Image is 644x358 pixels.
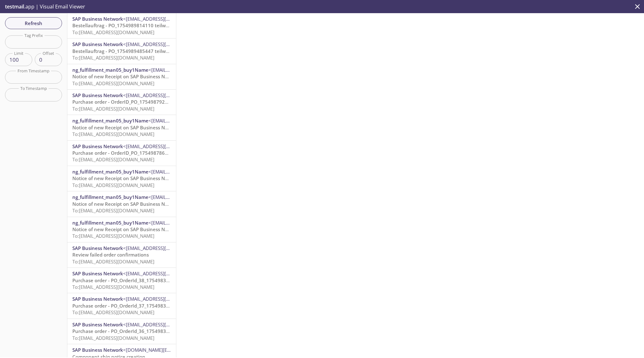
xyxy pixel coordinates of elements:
[72,270,123,277] span: SAP Business Network
[72,48,213,54] span: Bestellauftrag - PO_1754989485447 teilweise zurückgewiesen
[72,252,149,258] span: Review failed order confirmations
[72,182,154,188] span: To: [EMAIL_ADDRESS][DOMAIN_NAME]
[67,39,176,64] div: SAP Business Network<[EMAIL_ADDRESS][DOMAIN_NAME]>Bestellauftrag - PO_1754989485447 teilweise zur...
[72,207,154,214] span: To: [EMAIL_ADDRESS][DOMAIN_NAME]
[72,169,148,175] span: ng_fulfillment_man05_buy1Name
[123,92,204,98] span: <[EMAIL_ADDRESS][DOMAIN_NAME]>
[72,309,154,315] span: To: [EMAIL_ADDRESS][DOMAIN_NAME]
[67,268,176,293] div: SAP Business Network<[EMAIL_ADDRESS][DOMAIN_NAME]>Purchase order - PO_OrderId_38_1754983651935 is...
[72,73,181,80] span: Notice of new Receipt on SAP Business Network
[72,16,123,22] span: SAP Business Network
[72,131,154,137] span: To: [EMAIL_ADDRESS][DOMAIN_NAME]
[72,106,154,112] span: To: [EMAIL_ADDRESS][DOMAIN_NAME]
[72,22,213,29] span: Bestellauftrag - PO_1754989814110 teilweise zurückgewiesen
[67,217,176,242] div: ng_fulfillment_man05_buy1Name<[EMAIL_ADDRESS][DOMAIN_NAME]>Notice of new Receipt on SAP Business ...
[72,233,154,239] span: To: [EMAIL_ADDRESS][DOMAIN_NAME]
[72,92,123,98] span: SAP Business Network
[148,117,230,124] span: <[EMAIL_ADDRESS][DOMAIN_NAME]>
[67,242,176,267] div: SAP Business Network<[EMAIL_ADDRESS][DOMAIN_NAME]>Review failed order confirmationsTo:[EMAIL_ADDR...
[72,220,148,226] span: ng_fulfillment_man05_buy1Name
[5,17,62,29] button: Refresh
[72,328,207,334] span: Purchase order - PO_OrderId_36_1754983562550 is rejected
[67,13,176,38] div: SAP Business Network<[EMAIL_ADDRESS][DOMAIN_NAME]>Bestellauftrag - PO_1754989814110 teilweise zur...
[72,117,148,124] span: ng_fulfillment_man05_buy1Name
[67,64,176,89] div: ng_fulfillment_man05_buy1Name<[EMAIL_ADDRESS][DOMAIN_NAME]>Notice of new Receipt on SAP Business ...
[123,245,204,251] span: <[EMAIL_ADDRESS][DOMAIN_NAME]>
[123,321,204,328] span: <[EMAIL_ADDRESS][DOMAIN_NAME]>
[72,258,154,265] span: To: [EMAIL_ADDRESS][DOMAIN_NAME]
[123,296,204,302] span: <[EMAIL_ADDRESS][DOMAIN_NAME]>
[67,141,176,166] div: SAP Business Network<[EMAIL_ADDRESS][DOMAIN_NAME]>Purchase order - OrderID_PO_1754987863472 is pa...
[72,245,123,251] span: SAP Business Network
[72,41,123,47] span: SAP Business Network
[72,303,227,309] span: Purchase order - PO_OrderId_37_1754983568924 is partially rejected
[72,347,123,353] span: SAP Business Network
[123,270,204,277] span: <[EMAIL_ADDRESS][DOMAIN_NAME]>
[72,321,123,328] span: SAP Business Network
[72,226,181,232] span: Notice of new Receipt on SAP Business Network
[10,19,57,27] span: Refresh
[148,194,230,200] span: <[EMAIL_ADDRESS][DOMAIN_NAME]>
[67,191,176,216] div: ng_fulfillment_man05_buy1Name<[EMAIL_ADDRESS][DOMAIN_NAME]>Notice of new Receipt on SAP Business ...
[72,99,220,105] span: Purchase order - OrderID_PO_1754987922767 is partially rejected
[123,41,204,47] span: <[EMAIL_ADDRESS][DOMAIN_NAME]>
[67,319,176,344] div: SAP Business Network<[EMAIL_ADDRESS][DOMAIN_NAME]>Purchase order - PO_OrderId_36_1754983562550 is...
[123,143,204,149] span: <[EMAIL_ADDRESS][DOMAIN_NAME]>
[148,220,230,226] span: <[EMAIL_ADDRESS][DOMAIN_NAME]>
[72,175,181,181] span: Notice of new Receipt on SAP Business Network
[72,335,154,341] span: To: [EMAIL_ADDRESS][DOMAIN_NAME]
[72,284,154,290] span: To: [EMAIL_ADDRESS][DOMAIN_NAME]
[72,296,123,302] span: SAP Business Network
[72,194,148,200] span: ng_fulfillment_man05_buy1Name
[148,67,230,73] span: <[EMAIL_ADDRESS][DOMAIN_NAME]>
[148,169,230,175] span: <[EMAIL_ADDRESS][DOMAIN_NAME]>
[123,347,241,353] span: <[DOMAIN_NAME][EMAIL_ADDRESS][DOMAIN_NAME]>
[72,29,154,35] span: To: [EMAIL_ADDRESS][DOMAIN_NAME]
[72,54,154,61] span: To: [EMAIL_ADDRESS][DOMAIN_NAME]
[72,80,154,86] span: To: [EMAIL_ADDRESS][DOMAIN_NAME]
[72,67,148,73] span: ng_fulfillment_man05_buy1Name
[72,124,181,131] span: Notice of new Receipt on SAP Business Network
[5,3,24,10] span: testmail
[72,201,181,207] span: Notice of new Receipt on SAP Business Network
[67,293,176,318] div: SAP Business Network<[EMAIL_ADDRESS][DOMAIN_NAME]>Purchase order - PO_OrderId_37_1754983568924 is...
[72,143,123,149] span: SAP Business Network
[72,150,220,156] span: Purchase order - OrderID_PO_1754987863472 is partially rejected
[123,16,204,22] span: <[EMAIL_ADDRESS][DOMAIN_NAME]>
[72,156,154,163] span: To: [EMAIL_ADDRESS][DOMAIN_NAME]
[67,90,176,115] div: SAP Business Network<[EMAIL_ADDRESS][DOMAIN_NAME]>Purchase order - OrderID_PO_1754987922767 is pa...
[72,277,207,283] span: Purchase order - PO_OrderId_38_1754983651935 is rejected
[67,115,176,140] div: ng_fulfillment_man05_buy1Name<[EMAIL_ADDRESS][DOMAIN_NAME]>Notice of new Receipt on SAP Business ...
[67,166,176,191] div: ng_fulfillment_man05_buy1Name<[EMAIL_ADDRESS][DOMAIN_NAME]>Notice of new Receipt on SAP Business ...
